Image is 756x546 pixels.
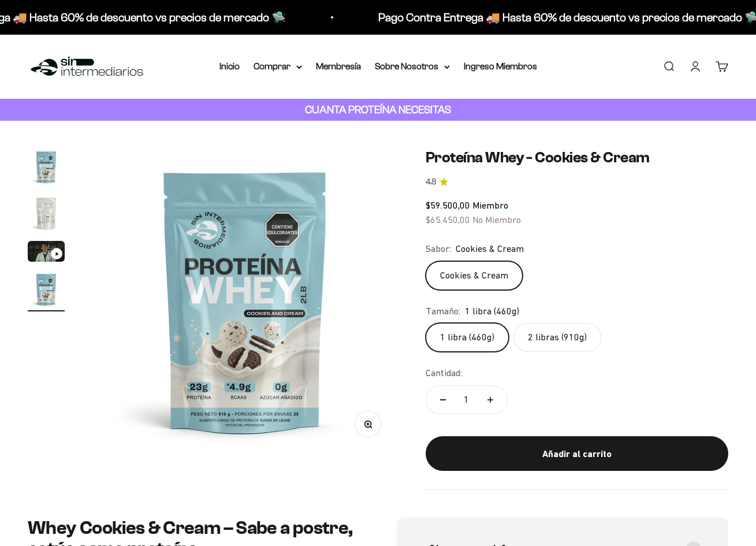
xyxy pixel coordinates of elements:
img: Proteína Whey - Cookies & Cream [92,148,398,454]
img: Proteína Whey - Cookies & Cream [28,195,65,232]
span: $59.500,00 [426,200,470,210]
span: 1 libra (460g) [465,304,519,319]
div: Añadir al carrito [449,447,705,462]
span: Cookies & Cream [456,242,524,257]
button: Añadir al carrito [426,436,728,471]
legend: Tamaño: [426,304,460,319]
a: Membresía [316,61,361,71]
a: Ingreso Miembros [464,61,537,71]
summary: Comprar [254,59,302,74]
h1: Proteína Whey - Cookies & Cream [426,148,728,166]
span: $65.450,00 [426,214,470,225]
legend: Sabor: [426,242,451,257]
button: Aumentar cantidad [474,386,507,414]
a: Inicio [219,61,240,71]
button: Reducir cantidad [426,386,460,414]
label: Cantidad: [426,366,462,381]
span: Miembro [472,200,508,210]
img: Proteína Whey - Cookies & Cream [28,148,65,185]
a: 4.84.8 de 5.0 estrellas [426,176,728,188]
img: Proteína Whey - Cookies & Cream [28,271,65,308]
summary: Sobre Nosotros [375,59,450,74]
strong: CUANTA PROTEÍNA NECESITAS [305,103,451,116]
span: 4.8 [426,176,436,188]
button: Ir al artículo 3 [28,241,65,265]
span: No Miembro [472,214,521,225]
button: Ir al artículo 2 [28,195,65,235]
button: Ir al artículo 1 [28,148,65,189]
button: Ir al artículo 4 [28,271,65,311]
